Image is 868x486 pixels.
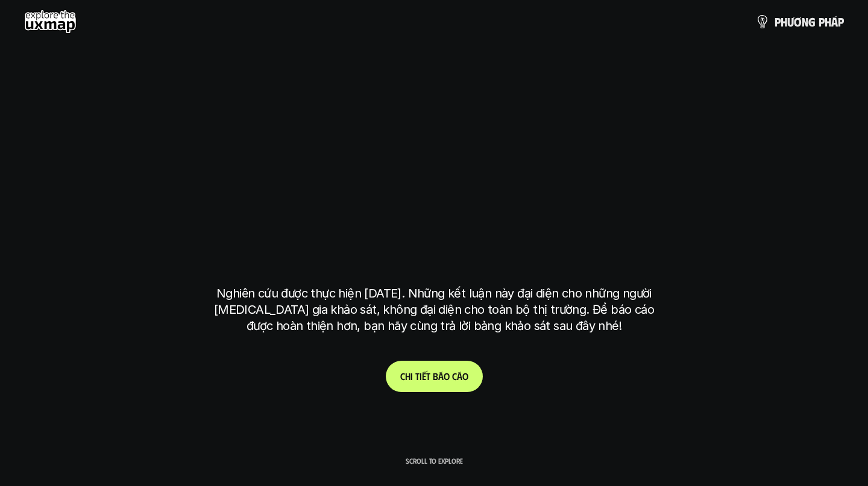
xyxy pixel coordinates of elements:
span: o [444,370,450,382]
p: Nghiên cứu được thực hiện [DATE]. Những kết luận này đại diện cho những người [MEDICAL_DATA] gia ... [208,285,660,334]
span: p [775,15,781,28]
span: h [781,15,787,28]
a: Chitiếtbáocáo [386,361,483,392]
span: h [825,15,831,28]
span: n [802,15,808,28]
span: á [831,15,838,28]
span: p [838,15,844,28]
span: ế [422,370,426,382]
span: c [452,370,457,382]
span: o [462,370,468,382]
h6: Kết quả nghiên cứu [392,98,484,111]
span: ư [787,15,794,28]
p: Scroll to explore [406,456,463,465]
span: p [819,15,825,28]
span: t [426,370,430,382]
span: i [420,370,422,382]
span: b [433,370,438,382]
h1: tại [GEOGRAPHIC_DATA] [219,223,649,273]
span: ơ [794,15,802,28]
a: phươngpháp [755,10,844,34]
span: á [438,370,444,382]
h1: phạm vi công việc của [214,128,654,178]
span: g [808,15,816,28]
span: á [457,370,462,382]
span: C [400,370,405,382]
span: t [415,370,420,382]
span: i [410,370,413,382]
span: h [405,370,410,382]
